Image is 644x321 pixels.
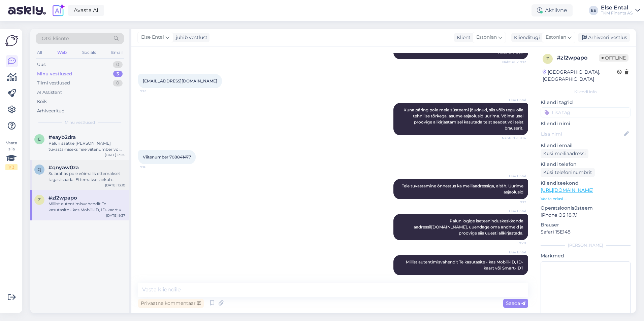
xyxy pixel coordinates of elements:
[141,34,164,41] span: Else Ental
[110,48,124,57] div: Email
[173,34,207,41] div: juhib vestlust
[49,195,77,201] span: #zl2wpapo
[81,48,97,57] div: Socials
[68,5,104,16] a: Avasta AI
[38,167,41,172] span: q
[106,213,125,218] div: [DATE] 9:37
[402,183,524,194] span: Teie tuvastamine õnnestus ka meiliaadressiga, aitäh. Uurime asjaolusid
[476,34,497,41] span: Estonian
[541,221,631,228] p: Brauser
[532,4,573,16] div: Aktiivne
[143,154,191,159] span: Viitenumber 708841477
[5,164,18,170] div: 1 / 3
[541,180,631,187] p: Klienditeekond
[49,171,125,183] div: Sularahas pole võimalik ettemakset tagasi saada. Ettemakse laekub kontole, millelt makse sooritati
[543,69,617,83] div: [GEOGRAPHIC_DATA], [GEOGRAPHIC_DATA]
[49,165,79,171] span: #qnyaw0za
[113,61,123,68] div: 0
[56,48,68,57] div: Web
[541,196,631,202] p: Vaata edasi ...
[541,168,595,177] div: Küsi telefoninumbrit
[65,119,95,126] span: Minu vestlused
[541,252,631,259] p: Märkmed
[49,140,125,152] div: Palun saatke [PERSON_NAME] tuvastamiseks Teie viitenumber või Partnerkaardi number.
[113,71,123,77] div: 3
[541,107,631,117] input: Lisa tag
[5,140,18,170] div: Vaata siia
[105,183,125,188] div: [DATE] 13:10
[404,107,524,131] span: Kuna päring pole meie süsteemi jõudnud, siis võib tegu olla tehnilise tõrkega, asume asjaolusid u...
[113,80,123,86] div: 0
[5,34,18,47] img: Askly Logo
[51,3,65,17] img: explore-ai
[501,200,526,205] span: 9:17
[541,130,623,138] input: Lisa nimi
[37,61,45,68] div: Uus
[140,88,165,94] span: 9:12
[546,56,549,61] span: z
[541,99,631,106] p: Kliendi tag'id
[589,6,598,15] div: EE
[37,80,70,86] div: Tiimi vestlused
[501,174,526,179] span: Else Ental
[37,108,65,114] div: Arhiveeritud
[37,71,72,77] div: Minu vestlused
[501,250,526,255] span: Else Ental
[42,35,69,42] span: Otsi kliente
[406,259,523,271] span: Millist autentimisvahendit Te kasutasite - kas Mobiil-ID, ID-kaart või Smart-ID?
[557,54,599,62] div: # zl2wpapo
[506,300,525,306] span: Saada
[138,299,204,308] div: Privaatne kommentaar
[501,60,526,65] span: Nähtud ✓ 9:12
[501,276,526,281] span: 9:37
[601,5,633,10] div: Else Ental
[454,34,471,41] div: Klient
[511,34,540,41] div: Klienditugi
[501,98,526,103] span: Else Ental
[37,89,62,96] div: AI Assistent
[49,201,125,213] div: Millist autentimisvahendit Te kasutasite - kas Mobiil-ID, ID-kaart või Smart-ID?
[36,48,43,57] div: All
[546,34,566,41] span: Estonian
[49,134,76,140] span: #eayb2dra
[601,10,633,16] div: TKM Finants AS
[599,54,629,62] span: Offline
[143,78,217,83] a: [EMAIL_ADDRESS][DOMAIN_NAME]
[37,98,47,105] div: Kõik
[601,5,640,16] a: Else EntalTKM Finants AS
[541,212,631,219] p: iPhone OS 18.7.1
[501,136,526,141] span: Nähtud ✓ 9:14
[541,187,593,193] a: [URL][DOMAIN_NAME]
[541,89,631,95] div: Kliendi info
[541,161,631,168] p: Kliendi telefon
[105,152,125,157] div: [DATE] 13:25
[501,241,526,246] span: 9:20
[541,120,631,127] p: Kliendi nimi
[541,205,631,212] p: Operatsioonisüsteem
[578,33,630,42] div: Arhiveeri vestlus
[541,149,588,158] div: Küsi meiliaadressi
[541,228,631,236] p: Safari 15E148
[414,218,524,236] span: Palun logige iseteeninduskeskkonda aadressil , uuendage oma andmeid ja proovige siis uuesti allki...
[38,137,41,142] span: e
[541,242,631,248] div: [PERSON_NAME]
[431,224,467,229] a: [DOMAIN_NAME]
[541,142,631,149] p: Kliendi email
[140,165,165,170] span: 9:16
[501,209,526,214] span: Else Ental
[38,197,41,202] span: z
